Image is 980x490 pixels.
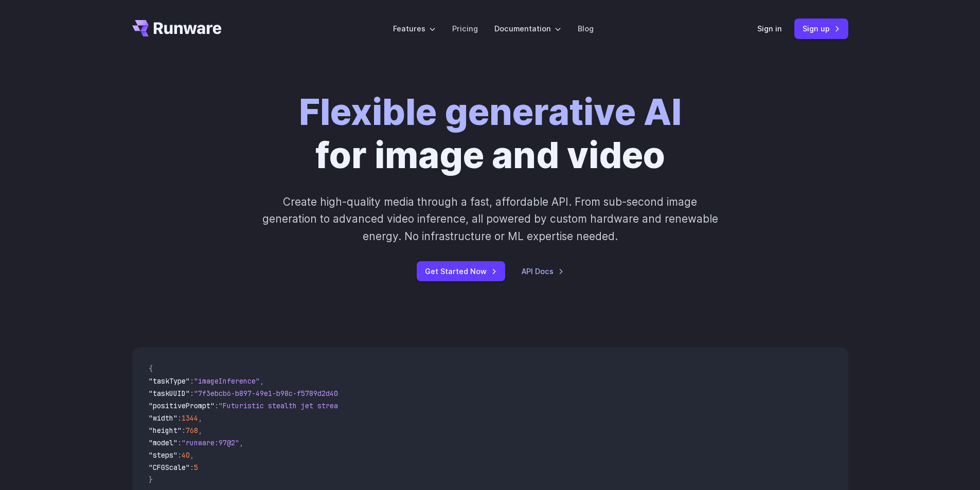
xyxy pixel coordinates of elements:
[186,426,198,435] span: 768
[149,438,177,447] span: "model"
[149,364,153,373] span: {
[149,463,190,472] span: "CFGScale"
[177,438,182,447] span: :
[239,438,243,447] span: ,
[215,401,219,410] span: :
[260,376,264,386] span: ,
[494,23,561,34] label: Documentation
[198,413,202,423] span: ,
[149,389,190,398] span: "taskUUID"
[194,376,260,386] span: "imageInference"
[393,23,436,34] label: Features
[219,401,593,410] span: "Futuristic stealth jet streaking through a neon-lit cityscape with glowing purple exhaust"
[452,23,478,34] a: Pricing
[149,450,177,460] span: "steps"
[149,475,153,484] span: }
[190,463,194,472] span: :
[149,413,177,423] span: "width"
[794,19,848,39] a: Sign up
[149,426,182,435] span: "height"
[149,376,190,386] span: "taskType"
[198,426,202,435] span: ,
[177,413,182,423] span: :
[261,193,719,245] p: Create high-quality media through a fast, affordable API. From sub-second image generation to adv...
[190,450,194,460] span: ,
[194,463,198,472] span: 5
[190,376,194,386] span: :
[578,23,594,34] a: Blog
[522,265,564,277] a: API Docs
[299,90,682,134] strong: Flexible generative AI
[177,450,182,460] span: :
[132,20,222,37] a: Go to /
[190,389,194,398] span: :
[182,438,239,447] span: "runware:97@2"
[182,450,190,460] span: 40
[299,90,682,177] h1: for image and video
[182,426,186,435] span: :
[417,261,505,281] a: Get Started Now
[194,389,350,398] span: "7f3ebcb6-b897-49e1-b98c-f5789d2d40d7"
[182,413,198,423] span: 1344
[149,401,215,410] span: "positivePrompt"
[757,23,782,34] a: Sign in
